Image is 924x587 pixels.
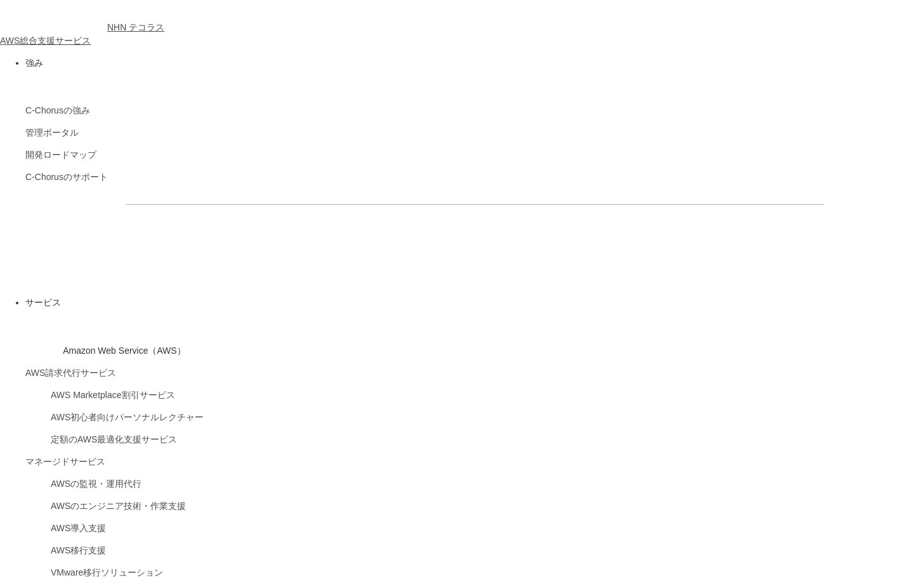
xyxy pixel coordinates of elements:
a: AWS初心者向けパーソナルレクチャー [51,412,204,422]
a: C-Chorusのサポート [25,172,108,182]
a: まずは相談する [481,225,684,255]
a: AWSのエンジニア技術・作業支援 [51,501,186,511]
a: マネージドサービス [25,456,105,467]
a: AWS請求代行サービス [25,368,116,378]
a: AWS Marketplace割引サービス [51,390,175,400]
span: Amazon Web Service（AWS） [63,345,186,356]
a: 管理ポータル [25,127,79,138]
a: AWS導入支援 [51,523,106,533]
a: AWS移行支援 [51,545,106,555]
p: 強み [25,56,924,70]
a: VMware移行ソリューション [51,567,163,577]
a: C-Chorusの強み [25,105,90,115]
img: Amazon Web Service（AWS） [25,318,61,354]
p: サービス [25,296,924,309]
a: 定額のAWS最適化支援サービス [51,434,177,444]
a: 資料を請求する [266,225,469,255]
a: 開発ロードマップ [25,150,96,160]
a: AWSの監視・運用代行 [51,479,141,489]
